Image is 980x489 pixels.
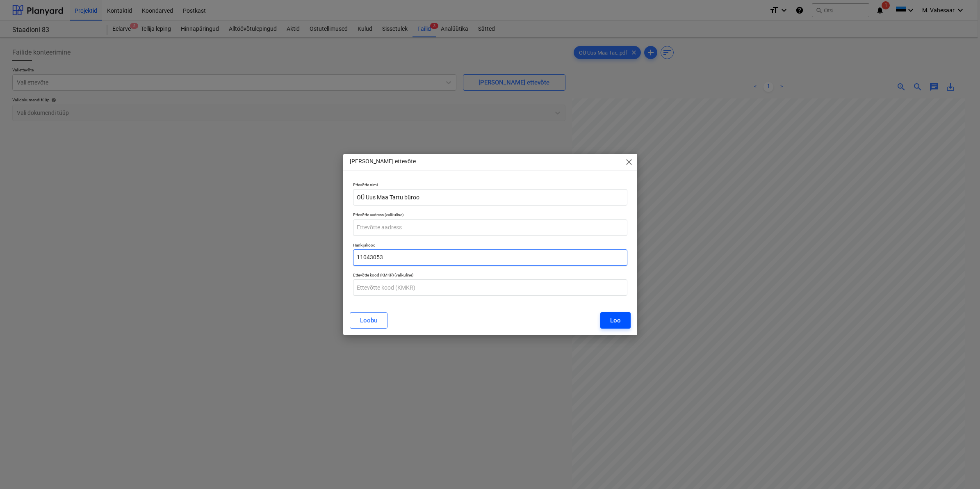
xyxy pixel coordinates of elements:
input: Ettevõtte aadress [353,219,627,236]
input: Ettevõtte nimi [353,189,627,206]
p: [PERSON_NAME] ettevõte [350,157,416,166]
button: Loobu [350,312,387,329]
input: Hankijakood [353,249,627,266]
div: Loo [610,315,621,326]
p: Hankijakood [353,242,627,249]
p: Ettevõtte aadress (valikuline) [353,212,627,219]
input: Ettevõtte kood (KMKR) [353,279,627,296]
button: Loo [600,312,631,329]
p: Ettevõtte kood (KMKR) (valikuline) [353,272,627,279]
p: Ettevõtte nimi [353,182,627,189]
div: Loobu [360,315,377,326]
span: close [624,157,634,167]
